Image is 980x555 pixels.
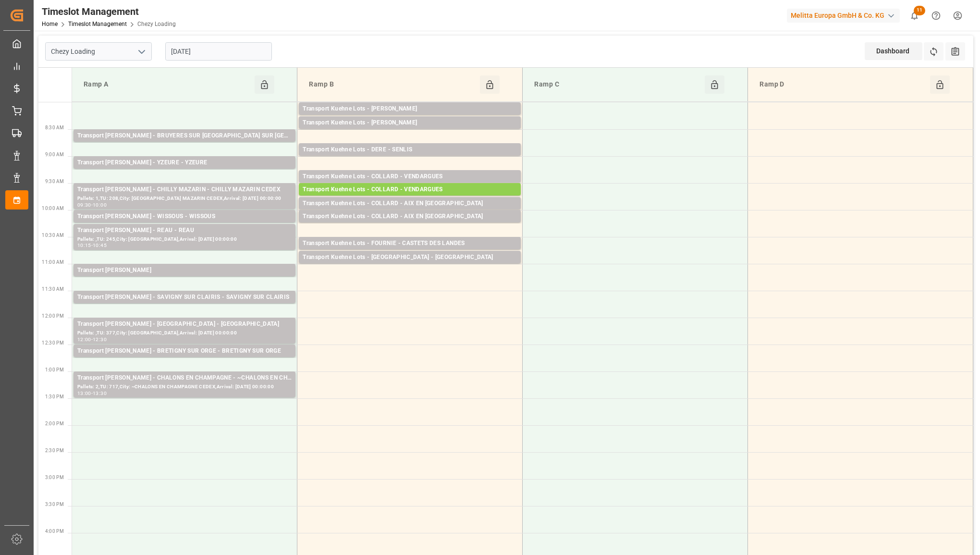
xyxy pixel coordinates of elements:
div: Transport Kuehne Lots - COLLARD - AIX EN [GEOGRAPHIC_DATA] [303,212,517,222]
span: 12:00 PM [42,313,64,319]
input: Type to search/select [45,42,152,61]
span: 10:00 AM [42,206,64,211]
div: 10:15 [77,243,91,247]
div: Pallets: ,TU: 127,City: [GEOGRAPHIC_DATA],Arrival: [DATE] 00:00:00 [77,275,292,284]
span: 9:00 AM [45,152,64,157]
div: Pallets: ,TU: 377,City: [GEOGRAPHIC_DATA],Arrival: [DATE] 00:00:00 [77,329,292,337]
div: Pallets: 1,TU: 30,City: [GEOGRAPHIC_DATA],Arrival: [DATE] 00:00:00 [77,302,292,310]
div: Transport [PERSON_NAME] - YZEURE - YZEURE [77,158,292,168]
div: Pallets: 2,TU: 717,City: ~CHALONS EN CHAMPAGNE CEDEX,Arrival: [DATE] 00:00:00 [77,383,292,391]
div: Transport Kuehne Lots - COLLARD - AIX EN [GEOGRAPHIC_DATA] [303,199,517,209]
div: Dashboard [865,42,922,60]
span: 2:30 PM [45,448,64,453]
div: - [91,243,93,247]
div: Transport [PERSON_NAME] - SAVIGNY SUR CLAIRIS - SAVIGNY SUR CLAIRIS [77,293,292,302]
div: Pallets: ,TU: 245,City: [GEOGRAPHIC_DATA],Arrival: [DATE] 00:00:00 [77,235,292,244]
span: 4:00 PM [45,529,64,534]
div: Pallets: 17,TU: 544,City: [GEOGRAPHIC_DATA],Arrival: [DATE] 00:00:00 [303,195,517,203]
button: Help Center [925,5,947,26]
div: Transport Kuehne Lots - [GEOGRAPHIC_DATA] - [GEOGRAPHIC_DATA] [303,253,517,262]
span: 1:30 PM [45,394,64,399]
div: Pallets: 3,TU: 93,City: [GEOGRAPHIC_DATA],Arrival: [DATE] 00:00:00 [77,168,292,176]
div: Pallets: 1,TU: ,City: CASTETS DES LANDES,Arrival: [DATE] 00:00:00 [303,248,517,257]
div: Ramp B [305,75,479,94]
div: Transport [PERSON_NAME] - BRETIGNY SUR ORGE - BRETIGNY SUR ORGE [77,346,292,356]
div: 12:00 [77,337,91,342]
div: Pallets: 31,TU: 512,City: CARQUEFOU,Arrival: [DATE] 00:00:00 [303,114,517,122]
div: Ramp A [80,75,255,94]
div: Pallets: ,TU: 116,City: [GEOGRAPHIC_DATA],Arrival: [DATE] 00:00:00 [303,128,517,136]
div: Melitta Europa GmbH & Co. KG [787,9,900,23]
div: Pallets: ,TU: 20,City: [GEOGRAPHIC_DATA],Arrival: [DATE] 00:00:00 [303,222,517,230]
div: 09:30 [77,203,91,207]
div: Pallets: ,TU: 285,City: [GEOGRAPHIC_DATA],Arrival: [DATE] 00:00:00 [303,155,517,163]
div: Transport [PERSON_NAME] - WISSOUS - WISSOUS [77,212,292,222]
div: Transport [PERSON_NAME] - REAU - REAU [77,226,292,235]
div: Transport Kuehne Lots - DERE - SENLIS [303,145,517,155]
div: Pallets: ,TU: 65,City: [GEOGRAPHIC_DATA],Arrival: [DATE] 00:00:00 [303,209,517,217]
div: 10:45 [93,243,107,247]
a: Home [42,21,58,27]
a: Timeslot Management [68,21,127,27]
div: Transport [PERSON_NAME] - [GEOGRAPHIC_DATA] - [GEOGRAPHIC_DATA] [77,320,292,329]
div: Transport Kuehne Lots - COLLARD - VENDARGUES [303,185,517,195]
span: 8:30 AM [45,125,64,130]
span: 11:00 AM [42,259,64,265]
div: Ramp D [756,75,930,94]
div: Transport Kuehne Lots - [PERSON_NAME] [303,118,517,128]
button: open menu [134,44,148,59]
div: 13:00 [77,391,91,395]
div: - [91,391,93,395]
div: Ramp C [530,75,705,94]
span: 2:00 PM [45,421,64,426]
div: Pallets: ,TU: 73,City: [GEOGRAPHIC_DATA],Arrival: [DATE] 00:00:00 [77,356,292,364]
div: Pallets: 1,TU: 174,City: [GEOGRAPHIC_DATA],Arrival: [DATE] 00:00:00 [303,262,517,271]
div: - [91,203,93,207]
div: 12:30 [93,337,107,342]
button: show 11 new notifications [904,5,925,26]
span: 11:30 AM [42,286,64,292]
div: Transport [PERSON_NAME] - BRUYERES SUR [GEOGRAPHIC_DATA] SUR [GEOGRAPHIC_DATA] [77,131,292,141]
div: - [91,337,93,342]
span: 3:30 PM [45,502,64,507]
span: 1:00 PM [45,367,64,372]
div: Transport Kuehne Lots - FOURNIE - CASTETS DES LANDES [303,239,517,248]
button: Melitta Europa GmbH & Co. KG [787,6,904,25]
div: Transport Kuehne Lots - [PERSON_NAME] [303,104,517,114]
div: Pallets: 16,TU: 192,City: [GEOGRAPHIC_DATA],Arrival: [DATE] 00:00:00 [303,182,517,190]
div: Transport Kuehne Lots - COLLARD - VENDARGUES [303,172,517,182]
span: 12:30 PM [42,340,64,345]
div: Pallets: 1,TU: 208,City: [GEOGRAPHIC_DATA] MAZARIN CEDEX,Arrival: [DATE] 00:00:00 [77,195,292,203]
div: Pallets: 5,TU: ,City: WISSOUS,Arrival: [DATE] 00:00:00 [77,222,292,230]
div: Transport [PERSON_NAME] [77,266,292,275]
div: 10:00 [93,203,107,207]
div: 13:30 [93,391,107,395]
input: DD-MM-YYYY [165,42,272,61]
span: 11 [914,6,925,15]
div: Transport [PERSON_NAME] - CHALONS EN CHAMPAGNE - ~CHALONS EN CHAMPAGNE CEDEX [77,373,292,383]
span: 3:00 PM [45,475,64,480]
span: 9:30 AM [45,179,64,184]
div: Timeslot Management [42,4,176,19]
div: Pallets: ,TU: 132,City: [GEOGRAPHIC_DATA],Arrival: [DATE] 00:00:00 [77,141,292,149]
div: Transport [PERSON_NAME] - CHILLY MAZARIN - CHILLY MAZARIN CEDEX [77,185,292,195]
span: 10:30 AM [42,233,64,238]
